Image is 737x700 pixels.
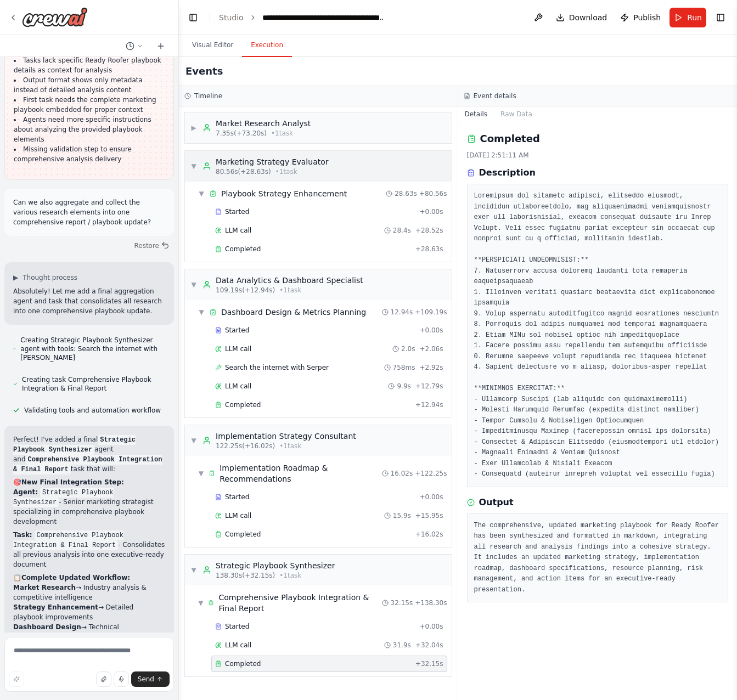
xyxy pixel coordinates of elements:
[279,571,301,580] span: • 1 task
[13,434,165,474] p: Perfect! I've added a final agent and task that will:
[271,129,293,138] span: • 1 task
[14,95,165,115] li: First task needs the complete marketing playbook embedded for proper context
[14,55,165,75] li: Tasks lack specific Ready Roofer playbook details as context for analysis
[474,521,722,596] pre: The comprehensive, updated marketing playbook for Ready Roofer has been synthesized and formatted...
[415,226,443,235] span: + 28.52s
[22,7,88,27] img: Logo
[198,189,205,198] span: ▼
[220,462,381,484] span: Implementation Roadmap & Recommendations
[225,207,249,216] span: Started
[415,245,443,253] span: + 28.63s
[96,671,111,687] button: Upload files
[190,436,197,445] span: ▼
[216,571,275,580] span: 138.30s (+32.15s)
[415,641,443,650] span: + 32.04s
[183,34,242,57] button: Visual Editor
[415,382,443,391] span: + 12.79s
[225,511,251,520] span: LLM call
[419,326,443,335] span: + 0.00s
[419,345,443,353] span: + 2.06s
[225,659,261,668] span: Completed
[616,8,665,27] button: Publish
[687,12,702,23] span: Run
[216,167,271,176] span: 80.56s (+28.63s)
[474,191,722,480] pre: Loremipsum dol sitametc adipisci, elitseddo eiusmodt, incididun utlaboreetdolo, mag aliquaenimadm...
[391,469,413,478] span: 16.02s
[13,622,165,642] li: → Technical specifications & metrics
[190,280,197,289] span: ▼
[216,129,267,138] span: 7.35s (+73.20s)
[216,286,275,295] span: 109.19s (+12.94s)
[391,308,413,317] span: 12.94s
[415,599,447,607] span: + 138.30s
[194,92,222,100] h3: Timeline
[225,363,329,372] span: Search the internet with Serper
[190,162,197,171] span: ▼
[225,345,251,353] span: LLM call
[13,435,136,455] code: Strategic Playbook Synthesizer
[419,493,443,501] span: + 0.00s
[393,363,415,372] span: 758ms
[225,382,251,391] span: LLM call
[494,106,539,122] button: Raw Data
[121,39,148,53] button: Switch to previous chat
[480,131,540,146] h2: Completed
[219,12,386,23] nav: breadcrumb
[221,188,347,199] span: Playbook Strategy Enhancement
[415,659,443,668] span: + 32.15s
[713,10,728,25] button: Show right sidebar
[225,326,249,335] span: Started
[13,623,81,631] strong: Dashboard Design
[13,603,98,611] strong: Strategy Enhancement
[138,675,154,684] span: Send
[14,115,165,144] li: Agents need more specific instructions about analyzing the provided playbook elements
[467,151,729,160] div: [DATE] 2:51:11 AM
[185,64,223,79] h2: Events
[131,671,170,687] button: Send
[13,286,165,316] p: Absolutely! Let me add a final aggregation agent and task that consolidates all research into one...
[216,156,329,167] div: Marketing Strategy Evaluator
[9,671,24,687] button: Improve this prompt
[415,308,447,317] span: + 109.19s
[13,477,165,487] h2: 🎯
[13,530,123,550] code: Comprehensive Playbook Integration & Final Report
[393,226,411,235] span: 28.4s
[185,10,201,25] button: Hide left sidebar
[419,363,443,372] span: + 2.92s
[393,511,411,520] span: 15.9s
[13,488,114,507] code: Strategic Playbook Synthesizer
[279,286,301,295] span: • 1 task
[225,226,251,235] span: LLM call
[415,511,443,520] span: + 15.95s
[216,118,311,129] div: Market Research Analyst
[22,273,77,282] span: Thought process
[13,487,165,527] p: - Senior marketing strategist specializing in comprehensive playbook development
[221,307,366,318] span: Dashboard Design & Metrics Planning
[670,8,706,27] button: Run
[20,336,165,362] span: Creating Strategic Playbook Synthesizer agent with tools: Search the internet with [PERSON_NAME]
[21,478,124,486] strong: New Final Integration Step:
[14,75,165,95] li: Output format shows only metadata instead of detailed analysis content
[401,345,415,353] span: 2.0s
[13,584,76,591] strong: Market Research
[216,560,335,571] div: Strategic Playbook Synthesizer
[395,189,417,198] span: 28.63s
[198,308,205,317] span: ▼
[13,197,165,227] p: Can we also aggregate and collect the various research elements into one comprehensive report / p...
[21,574,130,582] strong: Complete Updated Workflow:
[225,400,261,409] span: Completed
[216,442,275,450] span: 122.25s (+16.02s)
[13,488,38,496] strong: Agent:
[13,455,162,475] code: Comprehensive Playbook Integration & Final Report
[13,573,165,583] h2: 📋
[13,530,165,569] p: - Consolidates all previous analysis into one executive-ready document
[569,12,607,23] span: Download
[13,602,165,622] li: → Detailed playbook improvements
[225,641,251,650] span: LLM call
[279,442,301,450] span: • 1 task
[130,238,174,253] button: Restore
[415,469,447,478] span: + 122.25s
[198,599,204,607] span: ▼
[275,167,297,176] span: • 1 task
[13,273,18,282] span: ▶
